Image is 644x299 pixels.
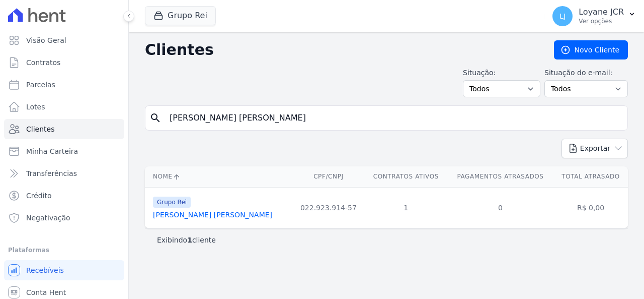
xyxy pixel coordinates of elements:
div: Plataformas [8,244,120,256]
a: Clientes [4,119,124,139]
p: Loyane JCR [579,7,624,17]
span: Conta Hent [26,287,66,297]
a: Novo Cliente [554,40,628,59]
span: Parcelas [26,80,55,90]
span: Minha Carteira [26,146,78,156]
td: 0 [447,187,553,228]
span: Contratos [26,57,60,68]
th: CPF/CNPJ [292,166,365,187]
a: Recebíveis [4,260,124,280]
label: Situação: [463,68,540,78]
span: Lotes [26,102,45,112]
p: Ver opções [579,17,624,25]
b: 1 [187,236,192,244]
span: Negativação [26,213,70,223]
i: search [149,112,162,124]
a: Minha Carteira [4,141,124,161]
h2: Clientes [145,41,538,59]
span: Visão Geral [26,35,66,45]
th: Pagamentos Atrasados [447,166,553,187]
th: Nome [145,166,292,187]
p: Exibindo cliente [157,235,216,245]
a: Negativação [4,208,124,228]
th: Total Atrasado [553,166,628,187]
span: Transferências [26,168,77,178]
button: Grupo Rei [145,6,216,25]
td: R$ 0,00 [553,187,628,228]
a: Crédito [4,186,124,206]
button: Exportar [561,139,628,158]
button: LJ Loyane JCR Ver opções [544,2,644,30]
span: Crédito [26,191,52,201]
span: LJ [559,13,566,20]
span: Grupo Rei [153,197,191,208]
a: Parcelas [4,75,124,95]
a: Visão Geral [4,30,124,50]
input: Buscar por nome, CPF ou e-mail [164,108,623,128]
span: Clientes [26,124,54,134]
td: 022.923.914-57 [292,187,365,228]
label: Situação do e-mail: [544,68,628,78]
td: 1 [365,187,447,228]
a: Contratos [4,52,124,73]
span: Recebíveis [26,265,64,275]
a: Transferências [4,163,124,184]
a: [PERSON_NAME] [PERSON_NAME] [153,211,272,219]
a: Lotes [4,97,124,117]
th: Contratos Ativos [365,166,447,187]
